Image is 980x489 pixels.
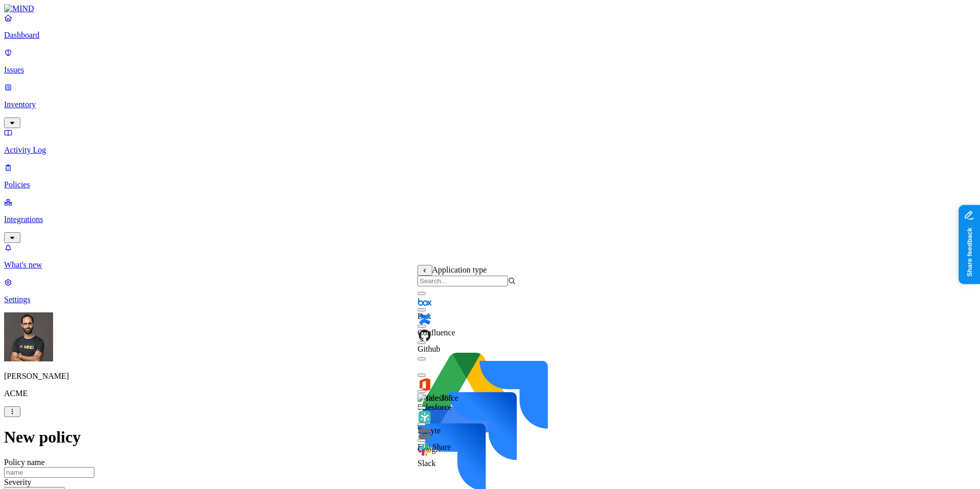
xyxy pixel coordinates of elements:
p: Settings [4,295,976,304]
img: egnyte [418,410,432,424]
a: Activity Log [4,128,976,155]
iframe: Marker.io feedback button [959,205,980,284]
a: Settings [4,278,976,304]
p: Integrations [4,215,976,224]
img: google-drive [418,345,516,443]
p: Policies [4,180,976,189]
a: Inventory [4,83,976,127]
p: Dashboard [4,31,976,40]
img: office-365 [418,377,432,392]
img: fileshare [418,426,432,441]
a: Issues [4,48,976,75]
img: confluence [418,312,432,326]
p: ACME [4,389,976,398]
img: github [418,328,432,343]
p: [PERSON_NAME] [4,372,976,381]
h1: New policy [4,428,976,447]
a: MIND [4,4,976,13]
label: Policy name [4,458,45,467]
a: Policies [4,163,976,189]
input: name [4,467,94,478]
a: Dashboard [4,13,976,40]
a: Integrations [4,198,976,241]
input: Search... [418,276,508,286]
span: Application type [432,265,487,274]
p: Activity Log [4,145,976,155]
img: slack [418,443,432,457]
a: What's new [4,243,976,270]
p: What's new [4,260,976,270]
span: Slack [418,459,436,468]
p: Inventory [4,100,976,109]
p: Issues [4,65,976,75]
label: Severity [4,478,31,486]
img: box [418,296,432,310]
img: MIND [4,4,34,13]
img: Ohad Abarbanel [4,312,53,361]
img: salesforce [418,394,458,403]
